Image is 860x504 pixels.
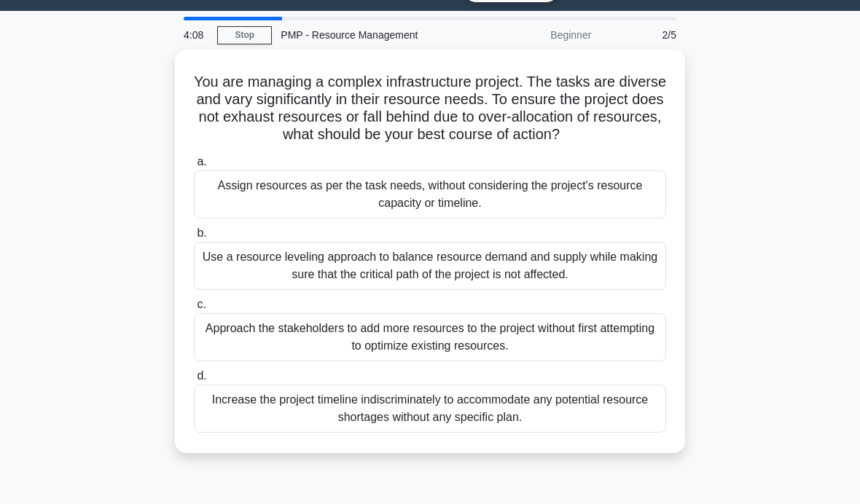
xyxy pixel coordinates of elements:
[272,20,472,50] div: PMP - Resource Management
[192,73,668,144] h5: You are managing a complex infrastructure project. The tasks are diverse and vary significantly i...
[600,20,685,50] div: 2/5
[194,313,666,361] div: Approach the stakeholders to add more resources to the project without first attempting to optimi...
[472,20,600,50] div: Beginner
[194,385,666,433] div: Increase the project timeline indiscriminately to accommodate any potential resource shortages wi...
[197,227,206,239] span: b.
[197,298,206,310] span: c.
[194,170,666,218] div: Assign resources as per the task needs, without considering the project's resource capacity or ti...
[197,155,206,168] span: a.
[217,26,272,44] a: Stop
[175,20,217,50] div: 4:08
[194,242,666,290] div: Use a resource leveling approach to balance resource demand and supply while making sure that the...
[197,369,206,382] span: d.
